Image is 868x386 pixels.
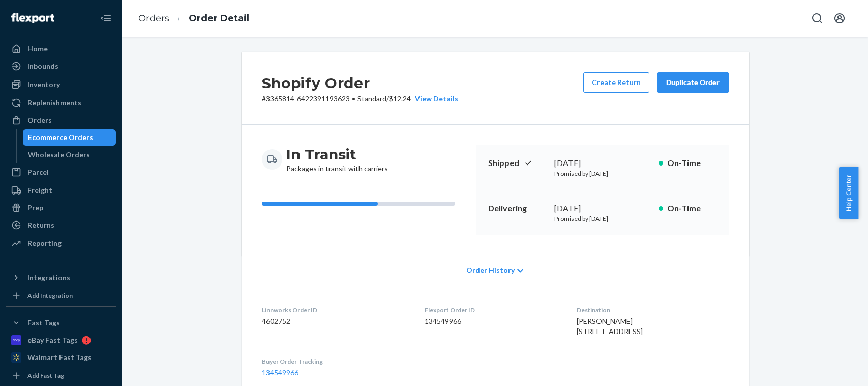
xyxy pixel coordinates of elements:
a: Parcel [6,164,116,180]
dd: 4602752 [262,316,408,326]
h2: Shopify Order [262,72,458,94]
div: Parcel [27,167,49,177]
div: Integrations [27,272,70,283]
div: [DATE] [554,203,650,214]
div: Add Integration [27,291,73,300]
a: Add Fast Tag [6,370,116,382]
div: Freight [27,185,52,196]
div: Ecommerce Orders [28,132,93,143]
div: Wholesale Orders [28,150,90,160]
div: Duplicate Order [666,77,720,88]
button: Duplicate Order [657,72,729,93]
a: Home [6,41,116,57]
div: Reporting [27,238,62,249]
p: Promised by [DATE] [554,214,650,223]
div: Orders [27,115,52,125]
div: Inbounds [27,61,58,71]
button: Open Search Box [807,8,827,29]
a: Prep [6,200,116,216]
a: Wholesale Orders [23,147,116,163]
div: Fast Tags [27,318,60,328]
div: [DATE] [554,157,650,169]
a: Inventory [6,76,116,93]
div: Home [27,44,48,54]
p: On-Time [667,157,716,169]
div: Prep [27,203,43,213]
dt: Flexport Order ID [425,306,560,314]
a: Walmart Fast Tags [6,349,116,366]
button: Help Center [839,167,858,219]
dd: 134549966 [425,316,560,326]
a: Inbounds [6,58,116,74]
p: Shipped [488,157,546,169]
a: Order Detail [189,13,249,24]
button: Create Return [583,72,649,93]
div: Replenishments [27,98,81,108]
span: Standard [357,94,386,103]
a: eBay Fast Tags [6,332,116,348]
a: Freight [6,182,116,199]
a: Returns [6,217,116,233]
p: # 3365814-6422391193623 / $12.24 [262,94,458,104]
h3: In Transit [286,145,388,163]
a: Orders [6,112,116,128]
a: Replenishments [6,95,116,111]
span: [PERSON_NAME] [STREET_ADDRESS] [577,317,643,336]
button: Integrations [6,269,116,286]
a: Ecommerce Orders [23,129,116,146]
p: Delivering [488,203,546,214]
button: View Details [411,94,458,104]
p: On-Time [667,203,716,214]
dt: Linnworks Order ID [262,306,408,314]
p: Promised by [DATE] [554,169,650,178]
dt: Destination [577,306,728,314]
a: Add Integration [6,290,116,302]
img: Flexport logo [11,13,54,23]
div: Inventory [27,79,60,90]
div: Returns [27,220,54,230]
button: Open account menu [829,8,850,29]
button: Close Navigation [96,8,116,29]
span: • [352,94,355,103]
a: Orders [138,13,169,24]
div: Walmart Fast Tags [27,352,92,363]
a: Reporting [6,235,116,252]
a: 134549966 [262,368,298,377]
dt: Buyer Order Tracking [262,357,408,366]
div: eBay Fast Tags [27,335,78,345]
div: Packages in transit with carriers [286,145,388,174]
span: Order History [466,265,515,275]
button: Fast Tags [6,315,116,331]
div: Add Fast Tag [27,371,64,380]
ol: breadcrumbs [130,4,257,34]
